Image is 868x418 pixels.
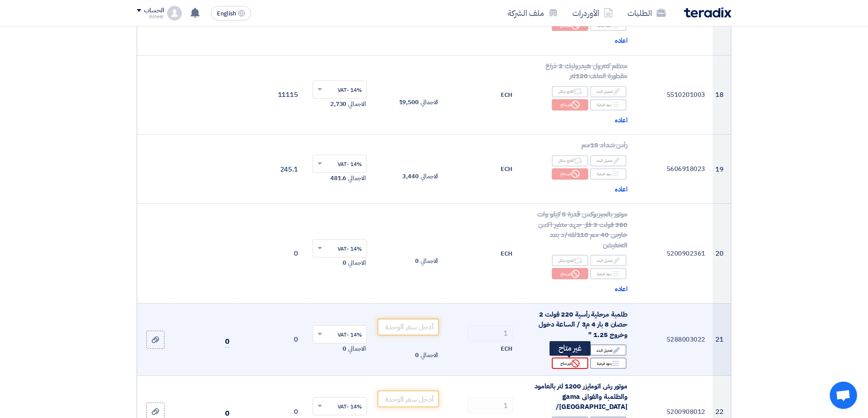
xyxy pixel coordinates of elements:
a: الطلبات [620,2,673,24]
span: ECH [501,344,512,353]
div: تعديل البند [590,255,627,266]
div: اقترح بدائل [552,155,588,166]
ng-select: VAT [313,239,367,257]
span: الاجمالي [348,258,365,267]
input: أدخل سعر الوحدة [378,391,439,407]
span: الاجمالي [421,172,438,181]
span: ECH [501,91,512,100]
div: اقترح بدائل [552,255,588,266]
span: 0 [343,344,346,353]
input: RFQ_STEP1.ITEMS.2.AMOUNT_TITLE [467,397,513,413]
td: 5200902361 [635,204,713,304]
span: اعاده [615,115,628,126]
ng-select: VAT [313,81,367,99]
span: 481.6 [330,174,347,183]
a: الأوردرات [565,2,620,24]
span: 0 [343,258,346,267]
span: منظم كنترول هيدروليك 2 ذراع مقطورة العلف 120لتر [545,61,627,81]
div: غير متاح [552,358,588,369]
div: تعديل البند [590,86,627,97]
input: أدخل سعر الوحدة [378,319,439,335]
span: ECH [501,249,512,258]
div: الحساب [144,7,164,15]
div: بنود فرعية [590,168,627,180]
span: 0 [225,336,230,347]
ng-select: VAT [313,325,367,343]
span: اعاده [615,284,628,294]
span: الاجمالي [421,257,438,266]
span: الاجمالي [421,98,438,107]
div: غير متاح [552,168,588,180]
a: Open chat [830,382,857,409]
span: الاجمالي [421,351,438,360]
span: English [217,10,236,17]
span: ECH [501,165,512,174]
input: RFQ_STEP1.ITEMS.2.AMOUNT_TITLE [467,325,513,342]
span: 2,730 [330,100,347,109]
ng-select: VAT [313,397,367,415]
td: 20 [713,204,731,304]
td: 0 [236,204,305,304]
span: موتور بالجيربوكس قدرة 5 كيلو وات 380 فولت 3 فاز جهد متغير اكس خارجى 40 مم 110لفه/د بعد التخفيض [537,209,627,250]
td: 18 [713,55,731,135]
div: غير متاح [550,341,591,356]
div: تعديل البند [590,155,627,166]
td: 21 [713,303,731,376]
span: اعاده [615,184,628,195]
img: profile_test.png [167,6,182,20]
img: Teradix logo [684,7,731,18]
div: غير متاح [552,99,588,111]
span: الاجمالي [348,174,365,183]
div: اقترح بدائل [552,86,588,97]
div: Ameer [137,14,164,19]
span: الاجمالي [348,100,365,109]
button: English [211,6,251,20]
td: 5510201003 [635,55,713,135]
div: بنود فرعية [590,268,627,279]
td: 5606918023 [635,135,713,204]
span: 19,500 [399,98,419,107]
td: 245.1 [236,135,305,204]
td: 11115 [236,55,305,135]
div: تعديل البند [590,344,627,356]
td: 0 [236,303,305,376]
ng-select: VAT [313,155,367,173]
span: 3,440 [402,172,419,181]
span: الاجمالي [348,344,365,353]
div: بنود فرعية [590,358,627,369]
a: ملف الشركة [500,2,565,24]
span: 0 [415,257,419,266]
span: طلمبة مرحلية رأسية 220 فولت 2 حصان 8 بار 4 م3 / الساعة دخول وخروج 1.25 " [539,309,627,340]
span: رأس شداد 15مم [581,140,627,150]
span: 0 [415,351,419,360]
span: اعاده [615,35,628,46]
td: 5288003022 [635,303,713,376]
div: غير متاح [552,268,588,279]
div: بنود فرعية [590,99,627,111]
td: 19 [713,135,731,204]
span: موتور رش اتومايزر 1200 لتر بالعامود والطلمبة والفوانى gama /[GEOGRAPHIC_DATA] [534,381,628,412]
